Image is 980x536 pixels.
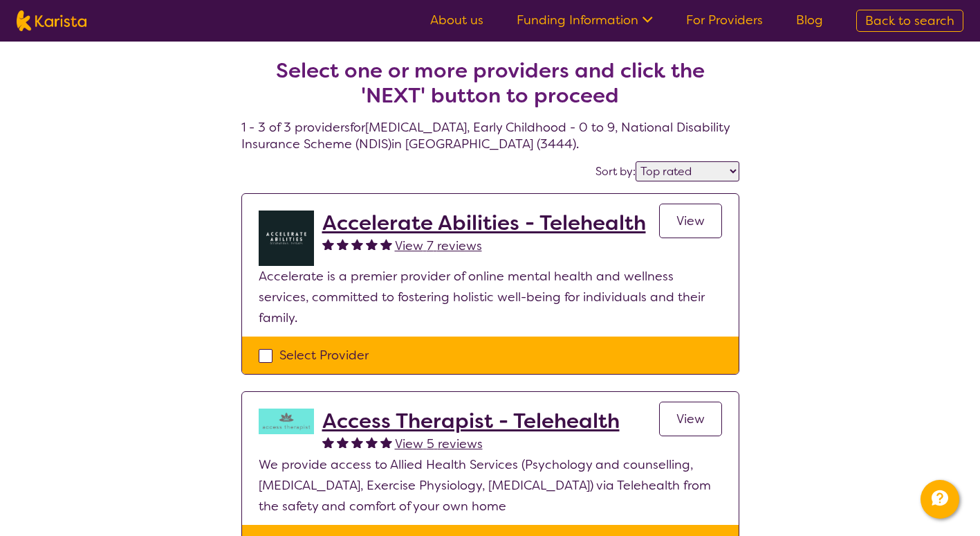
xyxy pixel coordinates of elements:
img: fullstar [380,238,392,250]
button: Channel Menu [921,480,959,519]
a: View 5 reviews [395,434,483,454]
span: View [676,213,705,229]
img: fullstar [337,238,349,250]
img: fullstar [351,436,363,448]
a: View 7 reviews [395,235,482,256]
img: fullstar [351,238,363,250]
a: Blog [796,12,823,28]
span: View 5 reviews [395,436,483,452]
img: byb1jkvtmcu0ftjdkjvo.png [259,211,314,266]
a: Back to search [856,10,963,32]
h2: Select one or more providers and click the 'NEXT' button to proceed [258,58,723,108]
img: fullstar [322,436,334,448]
img: fullstar [366,238,378,250]
img: fullstar [337,436,349,448]
p: We provide access to Allied Health Services (Psychology and counselling, [MEDICAL_DATA], Exercise... [259,454,722,517]
a: View [659,402,722,436]
img: fullstar [366,436,378,448]
p: Accelerate is a premier provider of online mental health and wellness services, committed to fost... [259,266,722,328]
img: hzy3j6chfzohyvwdpojv.png [259,409,314,434]
img: fullstar [322,238,334,250]
a: Funding Information [517,12,653,28]
label: Sort by: [595,164,636,179]
img: Karista logo [17,10,86,31]
a: Accelerate Abilities - Telehealth [322,211,646,235]
a: About us [430,12,483,28]
span: View 7 reviews [395,238,482,254]
span: Back to search [865,12,954,29]
img: fullstar [380,436,392,448]
span: View [676,411,705,427]
h4: 1 - 3 of 3 providers for [MEDICAL_DATA] , Early Childhood - 0 to 9 , National Disability Insuranc... [241,25,739,152]
a: View [659,204,722,238]
a: For Providers [686,12,763,28]
a: Access Therapist - Telehealth [322,409,620,434]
